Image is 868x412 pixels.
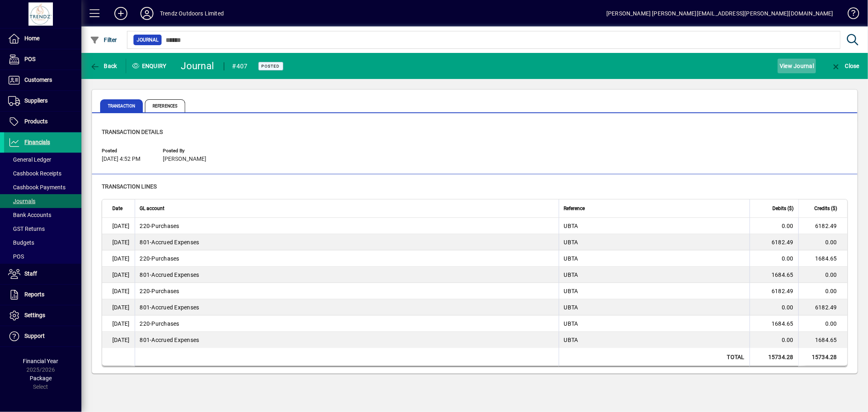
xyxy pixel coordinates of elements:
td: 6182.49 [750,283,798,299]
button: Filter [88,33,119,47]
td: 15734.28 [798,348,847,366]
span: POS [24,56,35,62]
span: Cashbook Payments [8,184,66,191]
td: [DATE] [102,267,135,283]
td: 0.00 [750,299,798,316]
span: References [145,99,185,112]
app-page-header-button: Close enquiry [822,59,868,73]
span: Accrued Expenses [140,303,199,311]
span: Accrued Expenses [140,238,199,246]
span: Purchases [140,287,179,295]
td: UBTA [559,299,750,316]
td: UBTA [559,218,750,234]
td: [DATE] [102,250,135,267]
span: POS [8,253,24,260]
div: Journal [181,59,216,72]
td: 1684.65 [750,316,798,332]
span: Accrued Expenses [140,271,199,279]
td: UBTA [559,332,750,348]
span: Purchases [140,320,179,328]
button: View Journal [778,59,816,73]
span: General Ledger [8,156,51,163]
span: Home [24,35,39,42]
span: Close [831,63,859,69]
span: Products [24,118,48,125]
a: Knowledge Base [842,2,858,28]
span: Customers [24,77,52,83]
td: UBTA [559,283,750,299]
td: 0.00 [798,316,847,332]
td: 1684.65 [798,250,847,267]
span: GST Returns [8,226,45,232]
td: [DATE] [102,332,135,348]
a: Cashbook Receipts [4,167,81,180]
span: Journal [137,36,158,44]
a: Suppliers [4,91,81,111]
a: General Ledger [4,153,81,167]
span: Suppliers [24,97,48,104]
span: Credits ($) [814,204,837,213]
span: Cashbook Receipts [8,170,61,177]
div: Enquiry [126,59,175,72]
span: Bank Accounts [8,212,51,218]
a: Reports [4,285,81,305]
span: GL account [140,204,165,213]
span: Debits ($) [772,204,794,213]
td: 0.00 [798,267,847,283]
td: UBTA [559,316,750,332]
span: Purchases [140,254,179,263]
span: [PERSON_NAME] [163,156,206,162]
a: Cashbook Payments [4,180,81,194]
span: View Journal [780,59,814,72]
td: 15734.28 [750,348,798,366]
button: Add [108,6,134,21]
div: [PERSON_NAME] [PERSON_NAME][EMAIL_ADDRESS][PERSON_NAME][DOMAIN_NAME] [606,7,833,20]
span: Filter [90,37,117,43]
td: 6182.49 [798,299,847,316]
a: Journals [4,194,81,208]
td: 0.00 [750,250,798,267]
a: Settings [4,305,81,326]
a: Customers [4,70,81,90]
span: Budgets [8,239,34,246]
td: 1684.65 [798,332,847,348]
td: [DATE] [102,234,135,250]
a: Staff [4,264,81,284]
div: #407 [232,60,248,73]
a: Bank Accounts [4,208,81,222]
span: Reports [24,291,44,298]
td: [DATE] [102,218,135,234]
span: Settings [24,312,45,318]
span: Financials [24,139,50,145]
td: [DATE] [102,316,135,332]
button: Back [88,59,119,73]
span: Support [24,333,45,339]
span: Financial Year [23,358,59,364]
a: POS [4,49,81,70]
span: Reference [564,204,585,213]
td: 0.00 [798,234,847,250]
a: Support [4,326,81,346]
span: Back [90,63,117,69]
span: Transaction details [102,129,163,135]
span: Package [30,375,52,381]
a: GST Returns [4,222,81,236]
span: Posted by [163,148,212,153]
td: 6182.49 [750,234,798,250]
a: Budgets [4,236,81,250]
span: Staff [24,270,37,277]
app-page-header-button: Back [81,59,126,73]
td: 6182.49 [798,218,847,234]
td: Total [559,348,750,366]
td: UBTA [559,234,750,250]
td: UBTA [559,250,750,267]
a: POS [4,250,81,263]
td: [DATE] [102,283,135,299]
button: Profile [134,6,160,21]
a: Products [4,112,81,132]
a: Home [4,28,81,49]
span: Transaction lines [102,183,157,190]
td: 0.00 [798,283,847,299]
span: Date [112,204,122,213]
td: UBTA [559,267,750,283]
